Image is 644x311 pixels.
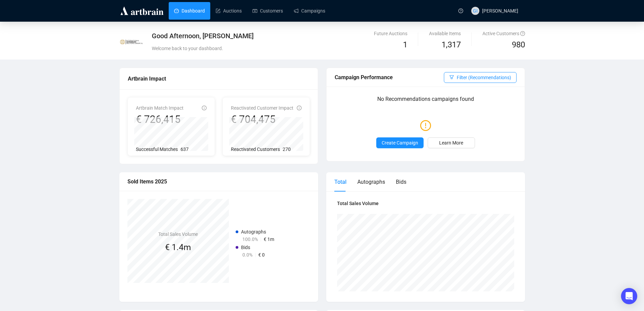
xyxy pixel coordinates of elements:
[337,200,514,207] h4: Total Sales Volume
[283,147,291,152] span: 270
[174,2,205,20] a: Dashboard
[403,40,407,49] span: 1
[335,95,517,108] p: No Recommendations campaigns found
[297,106,302,110] span: info-circle
[473,7,478,15] span: GI
[439,139,463,147] span: Learn More
[253,2,283,20] a: Customers
[181,147,189,152] span: 637
[335,73,444,82] div: Campaign Performance
[396,178,406,186] div: Bids
[420,117,431,133] span: exclamation-circle
[128,74,310,83] div: Artbrain Impact
[458,8,463,13] span: question-circle
[621,288,637,304] div: Open Intercom Messenger
[136,105,184,111] span: Artbrain Match Impact
[242,237,258,242] span: 100.0%
[264,237,274,242] span: € 1m
[216,2,242,20] a: Auctions
[120,30,143,54] img: 622e19684f2625001dda177d.jpg
[382,139,418,147] span: Create Campaign
[374,30,407,37] div: Future Auctions
[136,147,178,152] span: Successful Matches
[482,31,525,36] span: Active Customers
[202,106,207,110] span: info-circle
[241,229,266,235] span: Autographs
[258,252,265,258] span: € 0
[442,39,461,51] span: 1,317
[428,137,475,148] a: Learn More
[231,113,293,126] div: € 704,475
[165,242,191,252] span: € 1.4m
[231,147,280,152] span: Reactivated Customers
[158,230,198,238] h4: Total Sales Volume
[127,177,310,186] div: Sold Items 2025
[512,40,525,49] span: 980
[136,113,184,126] div: € 726,415
[520,31,525,36] span: question-circle
[152,31,388,41] div: Good Afternoon, [PERSON_NAME]
[444,72,517,83] button: Filter (Recommendations)
[429,30,461,37] div: Available Items
[334,178,347,186] div: Total
[231,105,293,111] span: Reactivated Customer Impact
[376,137,424,148] button: Create Campaign
[482,8,518,14] span: [PERSON_NAME]
[152,45,388,52] div: Welcome back to your dashboard.
[449,75,454,80] span: filter
[119,5,165,16] img: logo
[242,252,253,258] span: 0.0%
[457,74,511,81] span: Filter (Recommendations)
[294,2,325,20] a: Campaigns
[241,245,250,250] span: Bids
[357,178,385,186] div: Autographs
